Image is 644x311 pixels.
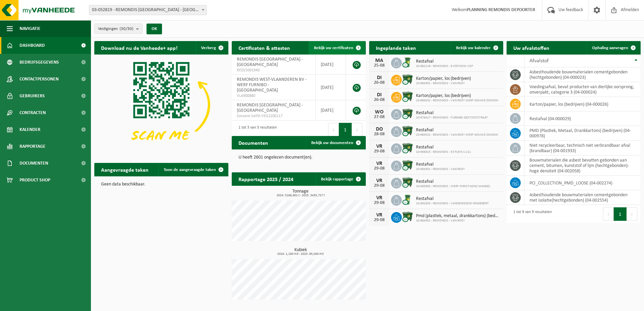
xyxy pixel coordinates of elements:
div: 25-08 [373,63,386,68]
img: WB-1100-CU [402,211,413,222]
div: 1 tot 3 van 3 resultaten [235,122,277,137]
span: 2024: 5166,801 t - 2025: 3435,727 t [235,194,366,197]
span: Bekijk uw kalender [456,46,491,50]
a: Bekijk uw documenten [306,136,365,149]
div: MA [373,58,386,63]
span: 10-985965 - REMONDIS - WERF CHRISTIAENS MANDEL [416,184,490,188]
h2: Certificaten & attesten [232,41,297,54]
span: Navigatie [20,20,40,37]
div: VR [373,144,386,149]
a: Bekijk rapportage [316,172,365,186]
span: Documenten [20,155,48,172]
span: Restafval [416,110,488,116]
span: 10-982119 - REMONDIS - EVERYCOM VOF [416,64,473,68]
button: OK [147,24,162,34]
span: Pmd (plastiek, metaal, drankkartons) (bedrijven) [416,213,500,219]
td: asbesthoudende bouwmaterialen cementgebonden (hechtgebonden) (04-000023) [524,67,641,82]
span: 2024: 1,100 m3 - 2025: 85,040 m3 [235,252,366,256]
span: Restafval [416,145,471,150]
div: DO [373,127,386,132]
td: PCI_COLLECTION_PMD_LOOSE (04-002274) [524,176,641,190]
h2: Aangevraagde taken [94,163,155,176]
button: Vestigingen(30/30) [94,24,142,34]
div: 29-08 [373,183,386,188]
span: Restafval [416,128,498,133]
span: Bedrijfsgegevens [20,54,59,71]
td: bouwmaterialen die asbest bevatten gebonden aan cement, bitumen, kunststof of lijm (hechtgebonden... [524,155,641,176]
div: DI [373,75,386,80]
span: Restafval [416,59,473,64]
span: Rapportage [20,138,45,155]
span: Product Shop [20,172,50,188]
span: Restafval [416,162,465,167]
a: Bekijk uw kalender [451,41,503,55]
span: REMONDIS [GEOGRAPHIC_DATA] - [GEOGRAPHIC_DATA] [237,103,303,113]
div: 27-08 [373,115,386,119]
span: REMONDIS [GEOGRAPHIC_DATA] - [GEOGRAPHIC_DATA] [237,57,303,67]
img: WB-1100-CU [402,108,413,119]
span: 10-991835 - REMONDIS - VANDENHOEKE HENNEBERT [416,202,489,206]
span: Ophaling aanvragen [592,46,628,50]
img: WB-1100-CU [402,177,413,188]
span: Verberg [201,46,216,50]
div: 29-08 [373,149,386,154]
div: DI [373,92,386,98]
span: 10-968925 - REMONDIS - E3 PLEIN 1-211 [416,150,471,154]
span: 10-984532 - REMONDIS - VAN ROEY WERF NIEUWE DOKKEN [416,99,498,103]
span: 10-984301 - REMONDIS - VAN ROEY [416,167,465,171]
div: 1 tot 9 van 9 resultaten [510,207,552,221]
div: VR [373,161,386,166]
img: WB-1100-CU [402,160,413,171]
td: restafval (04-000029) [524,111,641,126]
button: 1 [339,123,352,136]
strong: PLANNING REMONDIS DEPOORTER [467,7,535,12]
a: Ophaling aanvragen [587,41,640,55]
span: 10-984301 - REMONDIS - VAN ROEY [416,81,471,85]
td: karton/papier, los (bedrijven) (04-000026) [524,97,641,111]
img: Download de VHEPlus App [94,55,228,155]
span: 03-052819 - REMONDIS WEST-VLAANDEREN - OOSTENDE [89,5,206,15]
span: Consent-SelfD-VEG2200117 [237,113,310,119]
span: 03-052819 - REMONDIS WEST-VLAANDEREN - OOSTENDE [89,5,207,15]
span: 10-984532 - REMONDIS - VAN ROEY WERF NIEUWE DOKKEN [416,133,498,137]
a: Toon de aangevraagde taken [158,163,228,176]
div: WO [373,109,386,115]
button: Previous [328,123,339,136]
div: 29-08 [373,201,386,205]
h2: Ingeplande taken [369,41,423,54]
h2: Uw afvalstoffen [507,41,556,54]
img: WB-1100-CU [402,125,413,137]
span: Bekijk uw documenten [311,141,353,145]
td: PMD (Plastiek, Metaal, Drankkartons) (bedrijven) (04-000978) [524,126,641,141]
td: [DATE] [316,100,346,120]
span: Bekijk uw certificaten [314,46,353,50]
td: voedingsafval, bevat producten van dierlijke oorsprong, onverpakt, categorie 3 (04-000024) [524,82,641,97]
button: 1 [614,207,627,221]
span: Gebruikers [20,88,45,104]
button: Previous [603,207,614,221]
h2: Rapportage 2025 / 2024 [232,172,300,185]
img: WB-0240-CU [402,194,413,205]
p: Geen data beschikbaar. [101,182,222,187]
span: Afvalstof [529,58,549,64]
span: RED25001940 [237,68,310,73]
td: [DATE] [316,75,346,100]
span: VLA900880 [237,93,310,99]
span: Contactpersonen [20,71,59,88]
div: 29-08 [373,218,386,222]
img: WB-1100-CU [402,74,413,85]
span: Dashboard [20,37,45,54]
td: asbesthoudende bouwmaterialen cementgebonden met isolatie(hechtgebonden) (04-002554) [524,190,641,205]
div: VR [373,195,386,201]
h2: Documenten [232,136,275,149]
h2: Download nu de Vanheede+ app! [94,41,184,54]
a: Bekijk uw certificaten [309,41,365,55]
td: niet recycleerbaar, technisch niet verbrandbaar afval (brandbaar) (04-001933) [524,141,641,155]
h3: Kubiek [235,248,366,256]
span: 10-978417 - REMONDIS - FURNIBO GESTICHTSTRAAT [416,116,488,120]
h3: Tonnage [235,189,366,197]
div: VR [373,212,386,218]
div: VR [373,178,386,183]
span: Toon de aangevraagde taken [164,168,216,172]
div: 28-08 [373,132,386,137]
